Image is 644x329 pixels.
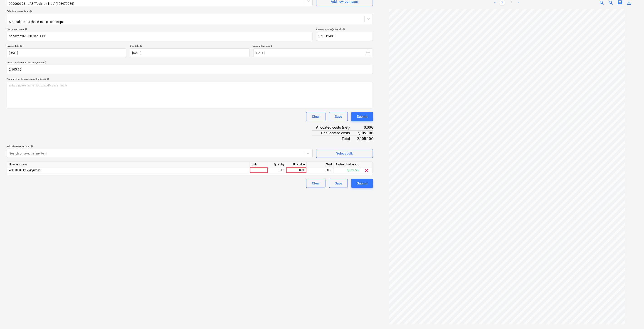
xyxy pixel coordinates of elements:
[268,162,286,167] div: Quantity
[307,167,334,173] div: 0.00€
[334,167,361,173] div: 5,373.72€
[9,169,40,172] span: W301000 Skylių gręžimas
[7,48,126,57] input: Invoice date not specified
[334,162,361,167] div: Revised budget remaining
[7,28,313,31] div: Document name
[357,130,373,136] div: 2,105.10€
[341,28,345,31] span: help
[312,130,357,136] div: Unallocated costs
[316,28,373,31] div: Invoice number (optional)
[9,2,188,5] div: 929000693 - UAB "Technominas" (123979936)
[357,180,368,186] div: Submit
[130,48,250,57] input: Due date not specified
[286,162,307,167] div: Unit price
[351,112,373,121] button: Submit
[139,45,143,47] span: help
[24,28,27,31] span: help
[7,44,126,47] div: Invoice date
[329,112,348,121] button: Save
[130,44,250,47] div: Due date
[306,179,326,188] button: Clear
[19,45,22,47] span: help
[30,145,33,148] span: help
[312,114,320,120] div: Clear
[7,32,313,41] input: Document name
[28,10,32,13] span: help
[312,125,357,130] div: Allocated costs (net)
[7,78,373,81] div: Comment for the accountant (optional)
[7,162,250,167] div: Line-item name
[46,78,49,81] span: help
[7,65,373,74] input: Invoice total amount (net cost, optional)
[253,48,373,57] button: [DATE]
[316,32,373,41] input: Invoice number
[316,149,373,158] button: Select bulk
[357,125,373,130] div: 0.00€
[329,179,348,188] button: Save
[7,61,373,65] p: Invoice total amount (net cost, optional)
[7,145,313,148] div: Select line-items to add
[335,180,342,186] div: Save
[364,168,370,173] span: clear
[288,167,305,173] div: 0.00
[351,179,373,188] button: Submit
[357,136,373,141] div: 2,105.10€
[312,136,357,141] div: Total
[270,167,284,173] div: 0.00
[9,20,213,24] div: Standalone purchase invoice or receipt
[253,44,373,48] p: Accounting period
[357,114,368,120] div: Submit
[312,180,320,186] div: Clear
[336,150,353,156] div: Select bulk
[307,162,334,167] div: Total
[7,10,373,13] div: Select document type
[250,162,268,167] div: Unit
[335,114,342,120] div: Save
[621,307,644,329] iframe: Chat Widget
[306,112,326,121] button: Clear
